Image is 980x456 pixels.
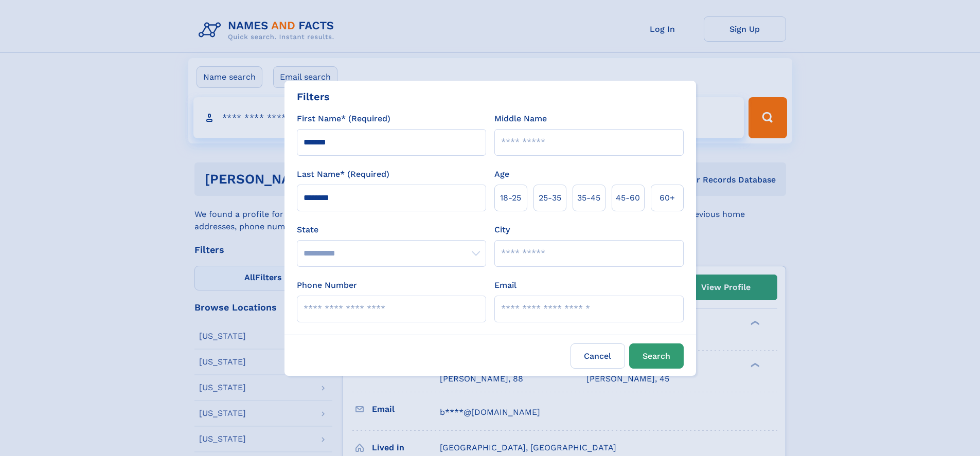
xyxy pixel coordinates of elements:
[539,192,561,204] span: 25‑35
[297,168,389,180] label: Last Name* (Required)
[571,343,625,369] label: Cancel
[500,192,521,204] span: 18‑25
[494,168,509,180] label: Age
[660,192,675,204] span: 60+
[629,343,684,369] button: Search
[494,279,516,291] label: Email
[297,113,390,125] label: First Name* (Required)
[494,113,547,125] label: Middle Name
[297,89,330,104] div: Filters
[616,192,640,204] span: 45‑60
[577,192,600,204] span: 35‑45
[494,224,510,236] label: City
[297,224,486,236] label: State
[297,279,357,291] label: Phone Number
